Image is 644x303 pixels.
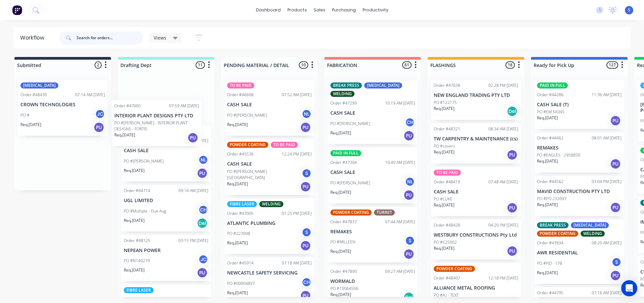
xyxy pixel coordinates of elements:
[76,31,143,45] input: Search for orders...
[284,5,310,15] div: products
[621,280,637,296] div: Open Intercom Messenger
[329,5,359,15] div: purchasing
[628,7,630,13] span: S
[359,5,392,15] div: productivity
[20,34,48,42] div: Workflow
[154,34,166,41] span: Views
[12,5,22,15] img: Factory
[253,5,284,15] a: dashboard
[310,5,329,15] div: sales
